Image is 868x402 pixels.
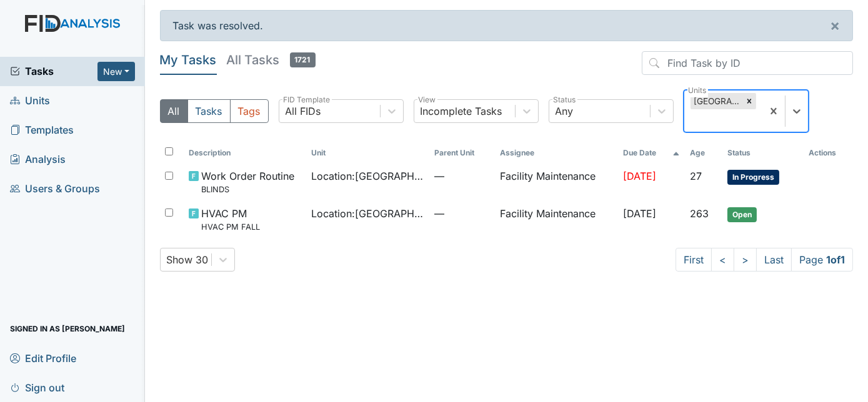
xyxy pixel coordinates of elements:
[623,170,656,182] span: [DATE]
[495,164,618,200] td: Facility Maintenance
[756,248,792,272] a: Last
[722,142,804,164] th: Toggle SortBy
[10,378,64,397] span: Sign out
[10,150,66,169] span: Analysis
[201,206,260,233] span: HVAC PM HVAC PM FALL
[711,248,734,272] a: <
[429,142,495,164] th: Toggle SortBy
[623,207,656,220] span: [DATE]
[97,62,135,81] button: New
[160,99,188,123] button: All
[495,201,618,238] td: Facility Maintenance
[312,206,425,221] span: Location : [GEOGRAPHIC_DATA]
[227,51,316,69] h5: All Tasks
[826,253,845,266] strong: 1 of 1
[434,206,490,221] span: —
[160,99,269,123] div: Type filter
[642,51,853,75] input: Find Task by ID
[727,207,757,222] span: Open
[307,142,430,164] th: Toggle SortBy
[201,169,294,195] span: Work Order Routine BLINDS
[10,91,50,110] span: Units
[685,142,722,164] th: Toggle SortBy
[556,104,574,119] div: Any
[184,142,307,164] th: Toggle SortBy
[312,169,425,184] span: Location : [GEOGRAPHIC_DATA]
[676,248,853,272] nav: task-pagination
[690,207,709,220] span: 263
[734,248,757,272] a: >
[804,142,853,164] th: Actions
[286,104,321,119] div: All FIDs
[165,147,173,155] input: Toggle All Rows Selected
[495,142,618,164] th: Assignee
[290,52,316,67] span: 1721
[187,99,231,123] button: Tasks
[727,170,779,185] span: In Progress
[791,248,853,272] span: Page
[421,104,502,119] div: Incomplete Tasks
[167,252,209,267] div: Show 30
[676,248,712,272] a: First
[691,93,742,109] div: [GEOGRAPHIC_DATA]
[618,142,684,164] th: Toggle SortBy
[10,120,74,140] span: Templates
[690,170,702,182] span: 27
[817,11,852,41] button: ×
[10,348,76,368] span: Edit Profile
[434,169,490,184] span: —
[10,179,100,199] span: Users & Groups
[201,184,294,195] small: BLINDS
[230,99,269,123] button: Tags
[10,64,97,79] a: Tasks
[10,319,125,338] span: Signed in as [PERSON_NAME]
[160,51,217,69] h5: My Tasks
[201,221,260,233] small: HVAC PM FALL
[160,10,854,41] div: Task was resolved.
[830,16,840,34] span: ×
